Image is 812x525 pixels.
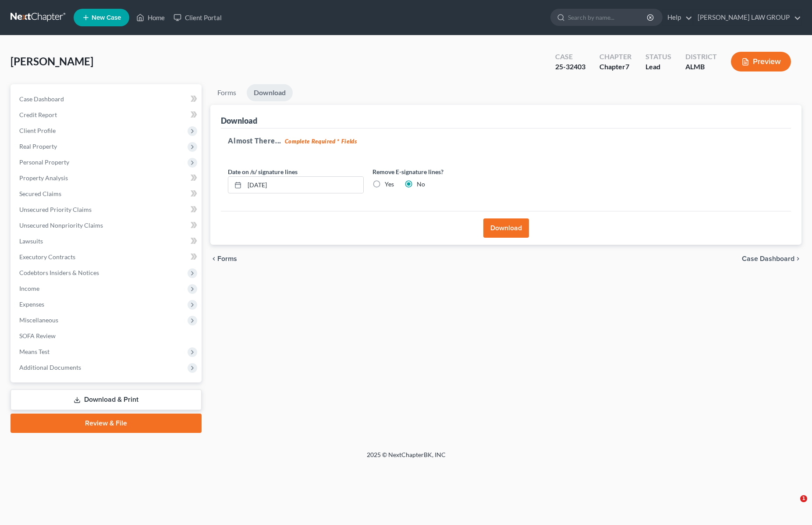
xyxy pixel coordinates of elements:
a: Executory Contracts [12,249,202,265]
span: Lawsuits [19,237,43,245]
div: Download [221,115,257,126]
a: Case Dashboard [12,91,202,107]
a: Credit Report [12,107,202,123]
a: Secured Claims [12,186,202,202]
a: Client Portal [169,10,226,25]
a: Property Analysis [12,170,202,186]
div: District [685,52,717,62]
input: Search by name... [568,9,648,25]
span: [PERSON_NAME] [11,55,93,68]
span: Executory Contracts [19,253,75,261]
button: Preview [731,52,791,71]
span: New Case [92,14,121,21]
a: [PERSON_NAME] LAW GROUP [693,10,801,25]
strong: Complete Required * Fields [285,138,357,145]
span: Miscellaneous [19,316,58,324]
span: Income [19,285,39,292]
i: chevron_left [210,255,217,262]
span: Property Analysis [19,174,68,182]
label: Remove E-signature lines? [372,167,508,176]
a: Lawsuits [12,233,202,249]
label: Yes [385,180,394,189]
span: Client Profile [19,127,56,134]
span: Expenses [19,300,44,308]
div: Lead [645,62,671,72]
a: Download [247,84,293,101]
span: Means Test [19,348,50,355]
div: ALMB [685,62,717,72]
span: 7 [625,62,629,71]
h5: Almost There... [228,136,784,146]
span: Additional Documents [19,364,81,371]
a: Download & Print [11,389,202,410]
a: Home [132,10,169,25]
span: Unsecured Nonpriority Claims [19,221,103,229]
span: Case Dashboard [742,255,794,262]
div: 25-32403 [555,62,585,72]
a: Case Dashboard chevron_right [742,255,801,262]
label: Date on /s/ signature lines [228,167,298,176]
iframe: Intercom live chat [782,495,803,516]
i: chevron_right [794,255,801,262]
a: Unsecured Nonpriority Claims [12,218,202,233]
a: Unsecured Priority Claims [12,202,202,218]
div: Case [555,52,585,62]
input: MM/DD/YYYY [245,177,363,193]
div: Chapter [599,62,631,72]
span: Credit Report [19,111,57,118]
span: Secured Claims [19,190,61,197]
div: Status [645,52,671,62]
label: No [417,180,425,189]
a: Review & File [11,414,202,433]
div: Chapter [599,52,631,62]
a: SOFA Review [12,328,202,344]
span: Codebtors Insiders & Notices [19,269,99,276]
div: 2025 © NextChapterBK, INC [156,450,656,466]
span: Personal Property [19,158,69,166]
span: 1 [800,495,807,502]
button: chevron_left Forms [210,255,249,262]
span: Unsecured Priority Claims [19,206,92,213]
button: Download [483,218,529,238]
span: Real Property [19,143,57,150]
span: Case Dashboard [19,95,64,103]
span: Forms [217,255,237,262]
a: Help [663,10,692,25]
span: SOFA Review [19,332,56,339]
a: Forms [210,84,243,101]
